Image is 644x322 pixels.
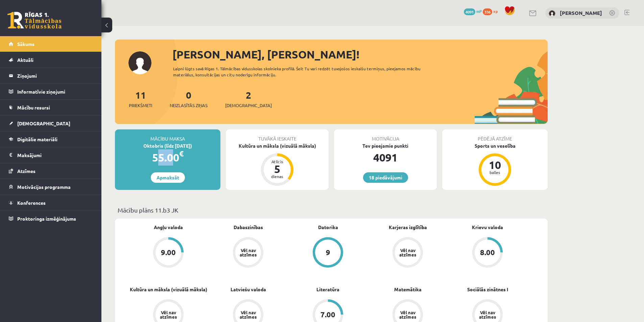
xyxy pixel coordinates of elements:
[225,102,272,109] span: [DEMOGRAPHIC_DATA]
[267,159,287,164] div: Atlicis
[17,168,35,174] span: Atzīmes
[17,104,50,110] span: Mācību resursi
[9,68,93,83] a: Ziņojumi
[179,149,184,158] span: €
[334,149,437,166] div: 4091
[9,179,93,195] a: Motivācijas programma
[231,286,266,293] a: Latviešu valoda
[389,224,427,231] a: Karjeras izglītība
[9,195,93,210] a: Konferences
[398,310,417,319] div: Vēl nav atzīmes
[208,237,288,269] a: Vēl nav atzīmes
[316,286,339,293] a: Literatūra
[9,163,93,179] a: Atzīmes
[9,116,93,131] a: [DEMOGRAPHIC_DATA]
[464,8,475,15] span: 4091
[483,8,492,15] span: 336
[17,84,93,99] legend: Informatīvie ziņojumi
[549,10,555,17] img: Kristiāns Rozītis
[226,129,329,142] div: Tuvākā ieskaite
[368,237,448,269] a: Vēl nav atzīmes
[560,9,602,16] a: [PERSON_NAME]
[170,89,208,109] a: 0Neizlasītās ziņas
[159,310,178,319] div: Vēl nav atzīmes
[234,224,263,231] a: Dabaszinības
[17,120,70,126] span: [DEMOGRAPHIC_DATA]
[442,129,548,142] div: Pēdējā atzīme
[17,184,71,190] span: Motivācijas programma
[9,52,93,68] a: Aktuāli
[161,249,176,256] div: 9.00
[472,224,503,231] a: Krievu valoda
[9,147,93,163] a: Maksājumi
[485,159,505,170] div: 10
[226,142,329,149] div: Kultūra un māksla (vizuālā māksla)
[173,66,433,78] div: Laipni lūgts savā Rīgas 1. Tālmācības vidusskolas skolnieka profilā. Šeit Tu vari redzēt tuvojošo...
[17,68,93,83] legend: Ziņojumi
[170,102,208,109] span: Neizlasītās ziņas
[239,248,258,257] div: Vēl nav atzīmes
[17,200,46,206] span: Konferences
[128,237,208,269] a: 9.00
[17,41,34,47] span: Sākums
[239,310,258,319] div: Vēl nav atzīmes
[129,102,152,109] span: Priekšmeti
[115,142,220,149] div: Oktobris (līdz [DATE])
[334,142,437,149] div: Tev pieejamie punkti
[130,286,207,293] a: Kultūra un māksla (vizuālā māksla)
[267,164,287,174] div: 5
[151,172,185,183] a: Apmaksāt
[334,129,437,142] div: Motivācija
[480,249,495,256] div: 8.00
[448,237,527,269] a: 8.00
[115,149,220,166] div: 55.00
[9,36,93,52] a: Sākums
[493,8,498,14] span: xp
[288,237,368,269] a: 9
[17,147,93,163] legend: Maksājumi
[7,12,62,29] a: Rīgas 1. Tālmācības vidusskola
[17,57,33,63] span: Aktuāli
[485,170,505,174] div: balles
[363,172,408,183] a: 18 piedāvājumi
[467,286,508,293] a: Sociālās zinātnes I
[394,286,422,293] a: Matemātika
[115,129,220,142] div: Mācību maksa
[478,310,497,319] div: Vēl nav atzīmes
[267,174,287,178] div: dienas
[442,142,548,187] a: Sports un veselība 10 balles
[118,205,545,215] p: Mācību plāns 11.b3 JK
[129,89,152,109] a: 11Priekšmeti
[442,142,548,149] div: Sports un veselība
[9,211,93,226] a: Proktoringa izmēģinājums
[9,100,93,115] a: Mācību resursi
[9,131,93,147] a: Digitālie materiāli
[483,8,501,14] a: 336 xp
[17,136,57,142] span: Digitālie materiāli
[464,8,482,14] a: 4091 mP
[172,46,548,63] div: [PERSON_NAME], [PERSON_NAME]!
[398,248,417,257] div: Vēl nav atzīmes
[226,142,329,187] a: Kultūra un māksla (vizuālā māksla) Atlicis 5 dienas
[326,249,330,256] div: 9
[318,224,338,231] a: Datorika
[154,224,183,231] a: Angļu valoda
[320,311,335,318] div: 7.00
[476,8,482,14] span: mP
[225,89,272,109] a: 2[DEMOGRAPHIC_DATA]
[17,216,76,222] span: Proktoringa izmēģinājums
[9,84,93,99] a: Informatīvie ziņojumi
